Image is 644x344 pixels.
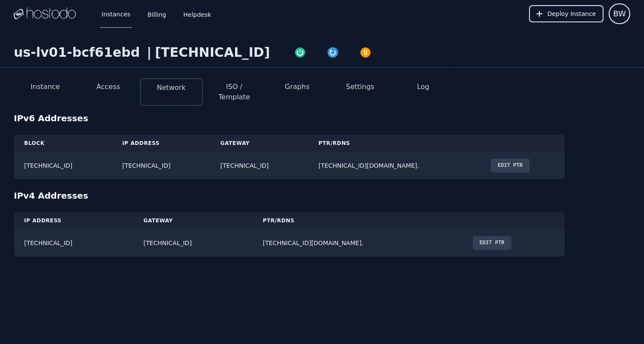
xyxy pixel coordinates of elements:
img: Power Off [359,46,372,58]
button: Log [417,82,430,92]
th: PTR/rDNS [253,212,462,229]
img: Restart [327,46,339,58]
div: IPv6 Addresses [14,112,630,124]
div: | [143,45,155,60]
th: Gateway [133,212,252,229]
th: Block [14,135,112,152]
button: Edit PTR [473,236,511,250]
button: ISO / Template [210,82,259,102]
img: Power On [294,46,306,58]
th: PTR/rDNS [308,135,481,152]
img: Logo [14,7,76,20]
button: Power On [284,45,316,58]
th: IP Address [14,212,133,229]
button: Deploy Instance [529,5,604,22]
span: Deploy Instance [547,9,596,18]
div: [TECHNICAL_ID] [155,45,270,60]
td: [TECHNICAL_ID][DOMAIN_NAME]. [253,229,462,257]
th: Gateway [210,135,308,152]
div: us-lv01-bcf61ebd [14,45,143,60]
button: Settings [346,82,375,92]
button: User menu [609,3,630,24]
span: BW [613,8,626,20]
td: [TECHNICAL_ID] [112,152,210,179]
button: Restart [316,45,349,58]
td: [TECHNICAL_ID] [14,229,133,257]
td: [TECHNICAL_ID][DOMAIN_NAME]. [308,152,481,179]
button: Network [157,83,186,93]
td: [TECHNICAL_ID] [14,152,112,179]
td: [TECHNICAL_ID] [133,229,252,257]
button: Instance [31,82,60,92]
button: Graphs [285,82,310,92]
button: Access [96,82,120,92]
button: Edit PTR [491,159,529,172]
td: [TECHNICAL_ID] [210,152,308,179]
button: Power Off [349,45,382,58]
th: IP Address [112,135,210,152]
div: IPv4 Addresses [14,190,630,202]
